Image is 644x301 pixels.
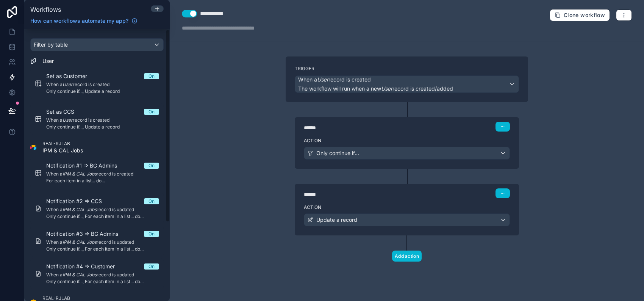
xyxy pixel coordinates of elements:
label: Trigger [295,66,519,72]
em: User [381,85,392,92]
button: When aUserrecord is createdThe workflow will run when a newUserrecord is created/added [295,75,519,93]
span: The workflow will run when a new record is created/added [298,85,453,92]
span: Clone workflow [564,12,605,19]
label: Action [304,204,510,210]
span: When a record is created [298,76,371,83]
button: Add action [392,251,422,262]
span: How can workflows automate my app? [30,17,128,25]
a: How can workflows automate my app? [27,17,141,25]
span: Workflows [30,6,61,13]
label: Action [304,138,510,144]
span: Update a record [316,216,357,224]
span: Only continue if... [316,149,359,157]
button: Only continue if... [304,147,510,160]
em: User [317,76,328,83]
button: Clone workflow [550,9,610,21]
button: Update a record [304,213,510,226]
